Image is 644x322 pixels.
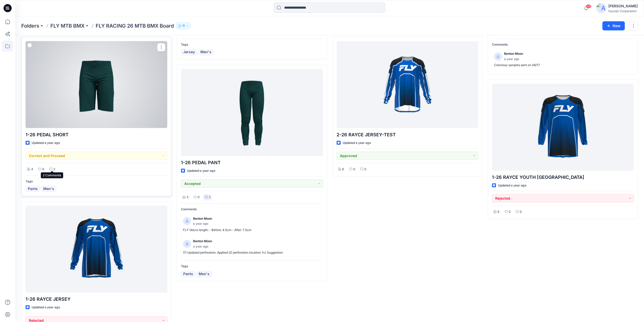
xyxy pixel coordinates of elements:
[596,3,606,13] img: avatar
[26,41,167,128] a: 1-26 PEDAL SHORT
[28,186,38,192] span: Pants
[32,140,60,145] p: Updated a year ago
[608,9,638,13] div: Hyunjin Corporation
[342,166,344,172] p: 6
[492,49,634,70] a: Benton Moona year agoColorway samples sent on 06/17
[353,166,355,172] p: 0
[492,174,634,181] p: 1-26 RAYCE YOUTH [GEOGRAPHIC_DATA]
[181,159,323,166] p: 1-26 PEDAL PANT
[193,238,212,244] p: Benton Moon
[193,216,212,221] p: Benton Moon
[209,194,211,200] p: 2
[32,305,60,310] p: Updated a year ago
[181,206,323,212] p: Comments
[181,263,323,269] p: Tags
[186,194,189,200] p: 3
[343,140,371,145] p: Updated a year ago
[183,271,193,277] span: Pants
[21,22,39,29] a: Folders
[494,63,632,68] p: Colorway samples sent on 06/17
[185,242,189,245] svg: avatar
[586,4,591,8] span: 46
[496,55,500,58] svg: avatar
[183,227,321,233] p: FLY Velcro length: - Before: 4.5cm - After: 7.3cm
[26,179,167,184] p: Tags
[185,219,189,222] svg: avatar
[520,209,522,214] p: 0
[176,22,191,29] button: 11
[198,194,200,200] p: 0
[183,250,321,255] p: (1) Updated perforation: Applied (2) perforation location: HJ Suggestion
[26,131,167,138] p: 1-26 PEDAL SHORT
[181,236,323,257] a: Benton Moona year ago(1) Updated perforation: Applied (2) perforation location: HJ Suggestion
[53,166,55,172] p: 2
[492,84,634,171] a: 1-26 RAYCE YOUTH JERSEY
[193,221,212,226] p: a year ago
[602,21,625,30] button: New
[181,42,323,47] p: Tags
[187,168,215,173] p: Updated a year ago
[42,166,44,172] p: 0
[26,205,167,292] a: 1-26 RAYCE JERSEY
[498,183,526,188] p: Updated a year ago
[509,209,511,214] p: 0
[96,22,174,29] p: FLY RACING 26 MTB BMX Board
[183,49,195,55] span: Jersey
[504,51,523,56] p: Benton Moon
[193,244,212,249] p: a year ago
[337,131,478,138] p: 2-26 RAYCE JERSEY-TEST
[200,49,211,55] span: Men's
[608,3,638,9] div: [PERSON_NAME]
[181,69,323,156] a: 1-26 PEDAL PANT
[199,271,210,277] span: Men's
[182,23,185,29] p: 11
[337,41,478,128] a: 2-26 RAYCE JERSEY-TEST
[364,166,366,172] p: 0
[181,214,323,235] a: Benton Moona year agoFLY Velcro length: - Before: 4.5cm - After: 7.3cm
[50,22,85,29] a: FLY MTB BMX
[26,295,167,302] p: 1-26 RAYCE JERSEY
[31,166,33,172] p: 4
[504,56,523,62] p: a year ago
[43,186,54,192] span: Men's
[497,209,500,214] p: 6
[492,42,634,47] p: Comments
